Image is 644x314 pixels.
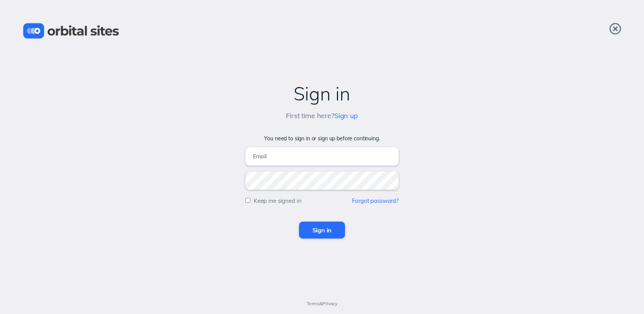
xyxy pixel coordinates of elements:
[352,197,399,204] a: Forgot password?
[245,147,399,166] input: Email
[322,301,337,306] a: Privacy
[307,301,319,306] a: Terms
[23,23,119,39] img: Orbital Sites Logo
[299,222,345,238] input: Sign in
[286,112,358,120] h5: First time here?
[334,111,358,120] a: Sign up
[254,197,302,204] label: Keep me signed in
[8,135,636,238] form: You need to sign in or sign up before continuing.
[8,83,636,104] h2: Sign in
